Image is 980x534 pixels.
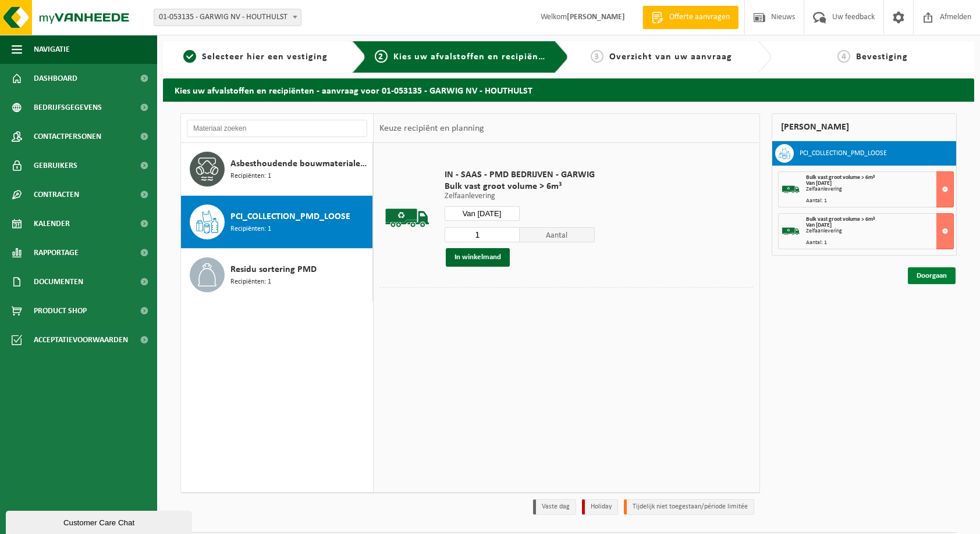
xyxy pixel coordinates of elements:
[154,9,301,26] span: 01-053135 - GARWIG NV - HOUTHULST
[230,210,350,224] span: PCI_COLLECTION_PMD_LOOSE
[837,50,850,63] span: 4
[169,50,343,64] a: 1Selecteer hier een vestiging
[34,325,128,354] span: Acceptatievoorwaarden
[230,224,271,235] span: Recipiënten: 1
[374,114,490,143] div: Keuze recipiënt en planning
[6,508,194,534] iframe: chat widget
[230,157,370,171] span: Asbesthoudende bouwmaterialen cementgebonden (hechtgebonden)
[181,143,373,196] button: Asbesthoudende bouwmaterialen cementgebonden (hechtgebonden) Recipiënten: 1
[806,228,954,234] div: Zelfaanlevering
[806,222,832,228] strong: Van [DATE]
[533,499,576,515] li: Vaste dag
[806,174,875,181] span: Bulk vast groot volume > 6m³
[34,64,77,93] span: Dashboard
[34,238,79,267] span: Rapportage
[183,50,196,63] span: 1
[34,209,70,238] span: Kalender
[34,267,83,296] span: Documenten
[609,52,732,62] span: Overzicht van uw aanvraag
[34,180,79,209] span: Contracten
[34,122,101,151] span: Contactpersonen
[34,93,102,122] span: Bedrijfsgegevens
[806,240,954,246] div: Aantal: 1
[591,50,603,63] span: 3
[34,296,87,325] span: Product Shop
[202,52,328,62] span: Selecteer hier een vestiging
[230,263,317,277] span: Residu sortering PMD
[375,50,388,63] span: 2
[445,169,595,181] span: IN - SAAS - PMD BEDRIJVEN - GARWIG
[624,499,754,515] li: Tijdelijk niet toegestaan/période limitée
[181,249,373,301] button: Residu sortering PMD Recipiënten: 1
[446,248,510,267] button: In winkelmand
[34,151,77,180] span: Gebruikers
[806,216,875,223] span: Bulk vast groot volume > 6m³
[181,196,373,249] button: PCI_COLLECTION_PMD_LOOSE Recipiënten: 1
[445,192,595,200] p: Zelfaanlevering
[806,198,954,204] div: Aantal: 1
[393,52,553,62] span: Kies uw afvalstoffen en recipiënten
[520,227,595,242] span: Aantal
[800,144,887,163] h3: PCI_COLLECTION_PMD_LOOSE
[567,13,625,21] strong: [PERSON_NAME]
[154,9,301,26] span: 01-053135 - GARWIG NV - HOUTHULST
[230,171,271,182] span: Recipiënten: 1
[806,187,954,192] div: Zelfaanlevering
[34,35,70,64] span: Navigatie
[582,499,618,515] li: Holiday
[806,180,832,187] strong: Van [DATE]
[772,113,957,141] div: [PERSON_NAME]
[230,277,271,288] span: Recipiënten: 1
[856,52,908,62] span: Bevestiging
[187,120,367,137] input: Materiaal zoeken
[445,181,595,192] span: Bulk vast groot volume > 6m³
[445,206,520,221] input: Selecteer datum
[666,12,733,23] span: Offerte aanvragen
[642,6,738,29] a: Offerte aanvragen
[908,267,956,284] a: Doorgaan
[163,78,974,101] h2: Kies uw afvalstoffen en recipiënten - aanvraag voor 01-053135 - GARWIG NV - HOUTHULST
